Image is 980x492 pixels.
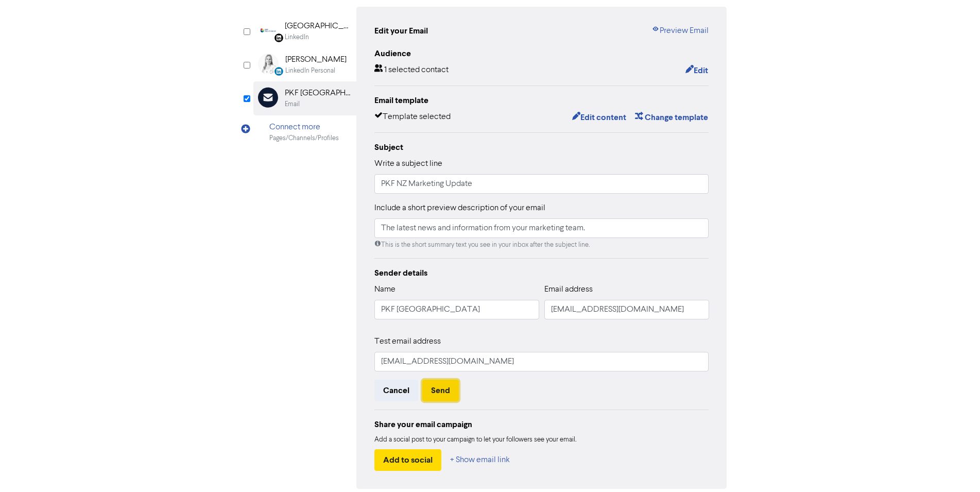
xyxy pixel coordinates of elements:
[374,141,709,154] div: Subject
[634,111,709,124] button: Change template
[450,449,510,471] button: + Show email link
[253,115,356,149] div: Connect morePages/Channels/Profiles
[285,54,347,66] div: [PERSON_NAME]
[285,87,351,99] div: PKF [GEOGRAPHIC_DATA]
[374,25,428,37] div: Edit your Email
[253,81,356,115] div: PKF [GEOGRAPHIC_DATA]Email
[374,111,451,124] div: Template selected
[374,64,449,77] div: 1 selected contact
[374,283,396,296] label: Name
[374,47,709,60] div: Audience
[374,158,442,170] label: Write a subject line
[374,267,709,279] div: Sender details
[651,25,709,37] a: Preview Email
[269,133,339,143] div: Pages/Channels/Profiles
[374,380,418,401] button: Cancel
[258,20,278,41] img: Linkedin
[929,443,980,492] iframe: Chat Widget
[685,64,709,77] button: Edit
[422,380,459,401] button: Send
[374,418,709,431] div: Share your email campaign
[374,449,441,471] button: Add to social
[544,283,593,296] label: Email address
[374,335,441,348] label: Test email address
[253,14,356,48] div: Linkedin [GEOGRAPHIC_DATA]LinkedIn
[285,20,351,32] div: [GEOGRAPHIC_DATA]
[258,54,279,74] img: LinkedinPersonal
[374,202,545,214] label: Include a short preview description of your email
[374,94,709,107] div: Email template
[269,121,339,133] div: Connect more
[374,435,709,445] div: Add a social post to your campaign to let your followers see your email.
[285,32,309,42] div: LinkedIn
[285,99,300,109] div: Email
[253,48,356,81] div: LinkedinPersonal [PERSON_NAME]LinkedIn Personal
[374,240,709,250] div: This is the short summary text you see in your inbox after the subject line.
[285,66,335,76] div: LinkedIn Personal
[572,111,627,124] button: Edit content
